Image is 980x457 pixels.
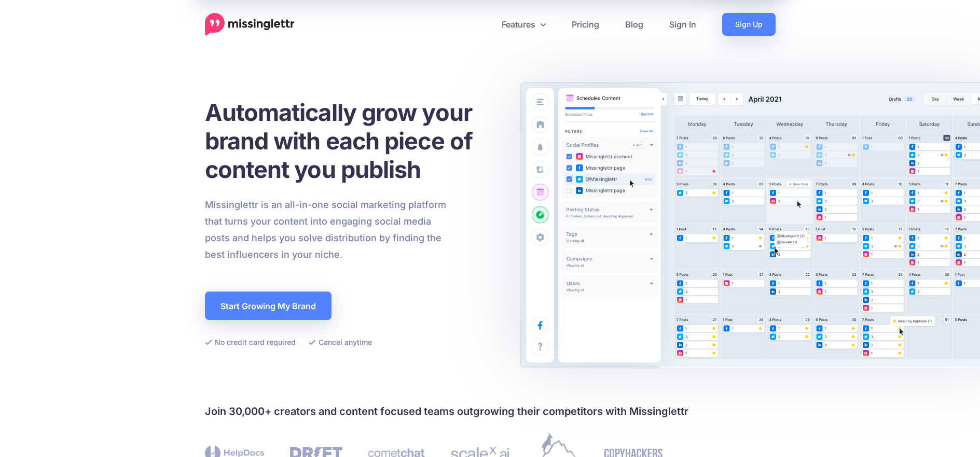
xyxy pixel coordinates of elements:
h4: Join 30,000+ creators and content focused teams outgrowing their competitors with Missinglettr [205,403,776,420]
a: Start Growing My Brand [205,292,332,320]
h1: Automatically grow your brand with each piece of content you publish [205,98,498,184]
li: No credit card required [205,336,296,349]
a: Sign Up [722,13,776,36]
a: Features [489,13,559,36]
li: Cancel anytime [309,336,372,349]
a: Blog [612,13,656,36]
a: Home [205,13,295,36]
p: Missinglettr is an all-in-one social marketing platform that turns your content into engaging soc... [205,197,447,263]
a: Pricing [559,13,612,36]
a: Sign In [656,13,709,36]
